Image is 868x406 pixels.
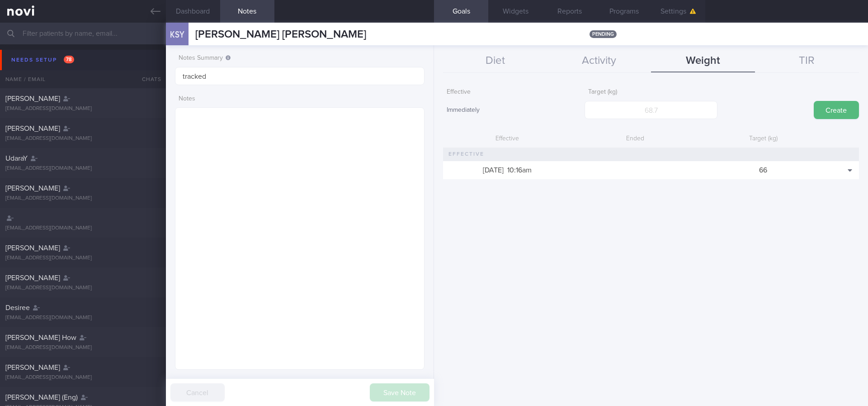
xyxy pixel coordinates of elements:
[5,105,160,112] div: [EMAIL_ADDRESS][DOMAIN_NAME]
[814,101,859,119] button: Create
[64,56,74,63] span: 78
[571,130,699,148] div: Ended
[5,315,160,321] div: [EMAIL_ADDRESS][DOMAIN_NAME]
[447,88,572,96] label: Effective
[5,334,76,341] span: [PERSON_NAME] How
[5,394,78,401] span: [PERSON_NAME] (Eng)
[5,135,160,142] div: [EMAIL_ADDRESS][DOMAIN_NAME]
[585,101,717,119] input: 68.7
[651,50,755,72] button: Weight
[5,165,160,172] div: [EMAIL_ADDRESS][DOMAIN_NAME]
[443,50,547,72] button: Diet
[179,54,421,62] label: Notes Summary
[9,54,76,66] div: Needs setup
[5,374,160,381] div: [EMAIL_ADDRESS][DOMAIN_NAME]
[5,195,160,202] div: [EMAIL_ADDRESS][DOMAIN_NAME]
[507,167,532,174] span: 10:16am
[5,285,160,291] div: [EMAIL_ADDRESS][DOMAIN_NAME]
[547,50,651,72] button: Activity
[5,95,60,102] span: [PERSON_NAME]
[443,130,571,148] div: Effective
[5,364,60,371] span: [PERSON_NAME]
[179,95,421,103] label: Notes
[5,185,60,192] span: [PERSON_NAME]
[5,244,60,252] span: [PERSON_NAME]
[5,155,28,162] span: UdaraY
[5,255,160,262] div: [EMAIL_ADDRESS][DOMAIN_NAME]
[5,125,60,132] span: [PERSON_NAME]
[755,50,859,72] button: TIR
[5,274,60,282] span: [PERSON_NAME]
[588,88,713,96] label: Target (kg)
[195,29,366,40] span: [PERSON_NAME] [PERSON_NAME]
[699,161,827,179] div: 66
[164,17,191,52] div: KSY
[5,225,160,232] div: [EMAIL_ADDRESS][DOMAIN_NAME]
[130,70,166,88] div: Chats
[5,304,30,311] span: Desiree
[443,101,576,120] div: Immediately
[699,130,827,148] div: Target (kg)
[590,30,617,38] span: pending
[483,167,504,174] span: [DATE]
[5,344,160,351] div: [EMAIL_ADDRESS][DOMAIN_NAME]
